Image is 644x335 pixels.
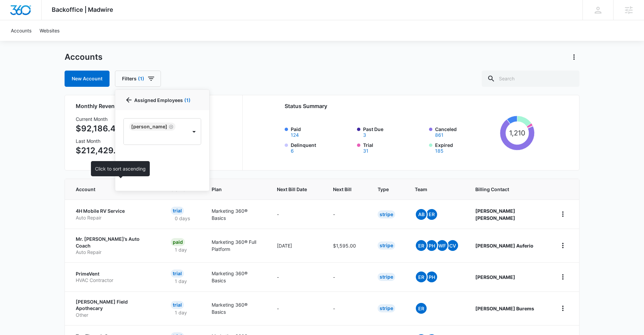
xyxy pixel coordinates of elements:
span: AB [416,209,427,220]
div: Stripe [378,273,395,281]
span: Team [415,186,449,193]
span: Cv [447,240,458,251]
h2: Monthly Revenue [76,102,234,110]
button: Canceled [435,133,444,137]
td: [DATE] [269,229,325,262]
label: Canceled [435,126,497,137]
h2: Status Summary [285,102,534,110]
button: Actions [569,52,579,62]
p: HVAC Contractor [76,277,154,284]
strong: [PERSON_NAME] [PERSON_NAME] [475,208,515,221]
button: Paid [291,133,299,137]
button: Filters(1) [115,71,161,87]
p: Auto Repair [76,214,154,221]
label: Trial [363,141,425,153]
div: Stripe [378,241,395,250]
span: Next Bill Date [277,186,307,193]
input: Search [482,71,579,87]
p: Marketing 360® Basics [212,270,261,284]
span: (1) [138,76,144,81]
td: - [325,262,369,291]
td: - [325,200,369,229]
div: [PERSON_NAME] [131,124,167,129]
span: Backoffice | Madwire [52,6,113,13]
strong: [PERSON_NAME] Auferio [475,243,533,249]
p: Other [76,312,154,318]
td: - [269,200,325,229]
span: PH [426,272,437,282]
td: $1,595.00 [325,229,369,262]
p: Marketing 360® Basics [212,207,261,222]
p: PrimeVent [76,270,154,277]
span: Type [378,186,389,193]
tspan: 1,210 [509,129,525,137]
span: Billing Contact [475,186,541,193]
a: [PERSON_NAME] Field ApothecaryOther [76,299,154,318]
span: Next Bill [333,186,352,193]
div: Remove Evan Rodriguez [167,124,173,129]
button: home [557,240,568,251]
p: 0 days [171,215,194,222]
span: (1) [184,97,191,103]
label: Expired [435,141,497,153]
span: ER [426,209,437,220]
a: Accounts [7,20,35,41]
p: Marketing 360® Full Platform [212,238,261,253]
span: PH [426,240,437,251]
div: Stripe [378,304,395,312]
p: $92,186.46 [76,123,125,135]
td: - [269,291,325,325]
label: Paid [291,126,353,137]
button: home [557,272,568,282]
span: WF [437,240,448,251]
p: Assigned Employees [123,97,201,104]
div: Stripe [378,210,395,218]
div: Trial [171,301,184,309]
span: ER [416,272,427,282]
div: Trial [171,207,184,215]
button: Delinquent [291,149,294,153]
label: Delinquent [291,141,353,153]
div: Paid [171,238,185,246]
button: Past Due [363,133,366,137]
span: ER [416,240,427,251]
label: Past Due [363,126,425,137]
button: home [557,303,568,314]
h3: Current Month [76,115,125,123]
h3: Last Month [76,137,125,145]
strong: [PERSON_NAME] Burems [475,306,534,311]
strong: [PERSON_NAME] [475,274,515,280]
p: $212,429.91 [76,145,125,157]
button: Trial [363,149,368,153]
a: 4H Mobile RV ServiceAuto Repair [76,208,154,221]
p: Marketing 360® Basics [212,301,261,315]
button: Expired [435,149,444,153]
a: PrimeVentHVAC Contractor [76,270,154,284]
span: ER [416,303,427,314]
p: 1 day [171,309,191,316]
a: Mr. [PERSON_NAME]’s Auto CoachAuto Repair [76,236,154,256]
p: [PERSON_NAME] Field Apothecary [76,299,154,312]
span: Plan [212,186,261,193]
p: 4H Mobile RV Service [76,208,154,214]
button: home [557,209,568,220]
td: - [269,262,325,291]
p: 1 day [171,278,191,285]
span: Account [76,186,145,193]
div: Trial [171,269,184,278]
a: Websites [35,20,64,41]
p: 1 day [171,246,191,253]
td: - [325,291,369,325]
h1: Accounts [65,52,102,62]
p: Mr. [PERSON_NAME]’s Auto Coach [76,236,154,249]
a: New Account [65,71,110,87]
p: Auto Repair [76,249,154,256]
button: Back [123,95,134,105]
div: Click to sort ascending [91,161,150,176]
